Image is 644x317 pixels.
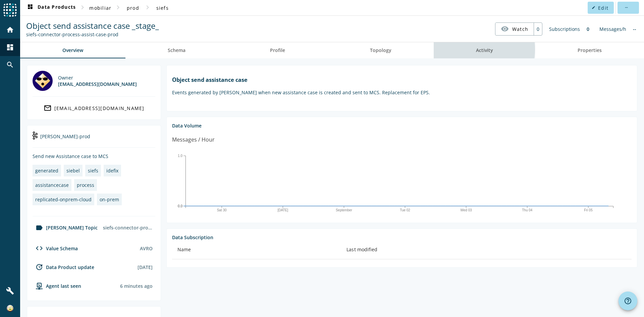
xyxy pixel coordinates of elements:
div: Owner [58,74,137,81]
th: Last modified [341,241,632,259]
div: [EMAIL_ADDRESS][DOMAIN_NAME] [58,81,137,87]
button: Edit [588,2,614,14]
span: prod [127,5,139,11]
div: generated [35,167,58,174]
div: Subscriptions [546,22,583,36]
span: Profile [270,48,285,53]
div: Data Subscription [172,234,632,241]
div: agent-env-prod [33,282,81,290]
span: Edit [598,5,608,11]
div: Agents typically reports every 15min to 1h [120,283,153,289]
mat-icon: search [6,61,14,69]
mat-icon: dashboard [6,43,14,51]
text: September [336,208,353,212]
div: siefs [88,167,98,174]
div: Data Product update [33,263,94,271]
text: 0.0 [178,204,182,208]
div: [EMAIL_ADDRESS][DOMAIN_NAME] [54,105,145,111]
div: 0 [583,22,593,36]
mat-icon: edit [592,6,595,9]
button: siefs [152,2,173,14]
div: process [77,182,94,188]
mat-icon: chevron_right [144,3,152,11]
div: [PERSON_NAME] Topic [33,224,98,232]
mat-icon: chevron_right [78,3,87,11]
th: Name [172,241,341,259]
div: idefix [106,167,118,174]
span: Properties [578,48,602,53]
mat-icon: help_outline [624,297,632,305]
div: Kafka Topic: siefs-connector-process-assist-case-prod [26,31,159,38]
mat-icon: code [35,244,43,252]
mat-icon: home [6,26,14,34]
div: assistancecase [35,182,69,188]
p: Events generated by [PERSON_NAME] when new assistance case is created and sent to MCS. Replacemen... [172,89,632,96]
div: Value Schema [33,244,78,252]
mat-icon: build [6,287,14,295]
text: Thu 04 [522,208,533,212]
mat-icon: mail_outline [44,104,52,112]
span: Topology [370,48,391,53]
img: af918c374769b9f2fc363c81ec7e3749 [7,305,13,312]
span: Activity [476,48,493,53]
div: replicated-onprem-cloud [35,196,92,203]
text: Sat 30 [217,208,227,212]
div: Send new Assistance case to MCS [33,153,155,159]
span: Object send assistance case _stage_ [26,20,159,31]
button: Watch [495,23,534,35]
img: kafka-prod [33,131,38,140]
div: [DATE] [138,264,153,270]
div: Messages / Hour [172,136,215,144]
span: Watch [512,23,528,35]
text: Wed 03 [461,208,472,212]
div: AVRO [140,245,153,252]
h1: Object send assistance case [172,76,632,84]
div: [PERSON_NAME]-prod [33,131,155,148]
a: [EMAIL_ADDRESS][DOMAIN_NAME] [33,102,155,114]
button: mobiliar [87,2,114,14]
mat-icon: chevron_right [114,3,122,11]
text: 1.0 [178,154,182,157]
div: No information [630,22,640,36]
button: Data Products [23,2,78,14]
div: siefs-connector-process-assist-case-prod [100,222,155,233]
span: siefs [156,5,169,11]
span: Data Products [26,4,76,12]
img: DL_301529@mobi.ch [33,71,53,91]
mat-icon: visibility [501,25,509,33]
text: Fri 05 [584,208,593,212]
span: Schema [168,48,185,53]
mat-icon: label [35,224,43,232]
div: siebel [66,167,80,174]
mat-icon: update [35,263,43,271]
img: spoud-logo.svg [3,3,17,17]
span: Overview [62,48,83,53]
div: Messages/h [596,22,630,36]
span: mobiliar [89,5,111,11]
text: [DATE] [278,208,288,212]
button: prod [122,2,144,14]
mat-icon: dashboard [26,4,34,12]
mat-icon: more_horiz [624,6,628,9]
div: Data Volume [172,122,632,129]
div: 0 [534,23,542,35]
text: Tue 02 [400,208,410,212]
div: on-prem [100,196,119,203]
